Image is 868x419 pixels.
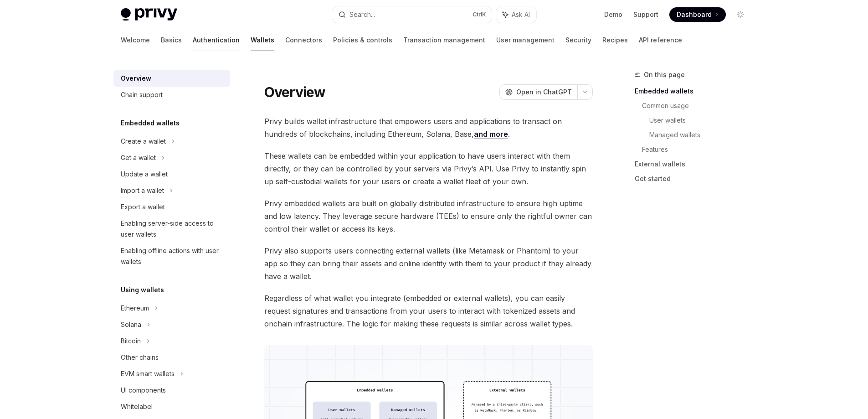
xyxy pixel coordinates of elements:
[474,129,508,139] a: and more
[649,113,755,128] a: User wallets
[264,115,593,140] span: Privy builds wallet infrastructure that empowers users and applications to transact on hundreds o...
[121,29,150,51] a: Welcome
[635,84,755,98] a: Embedded wallets
[565,29,591,51] a: Security
[121,368,175,379] div: EVM smart wallets
[113,87,230,103] a: Chain support
[264,292,593,330] span: Regardless of what wallet you integrate (embedded or external wallets), you can easily request si...
[121,319,141,330] div: Solana
[639,29,682,51] a: API reference
[121,336,141,347] div: Bitcoin
[264,197,593,235] span: Privy embedded wallets are built on globally distributed infrastructure to ensure high uptime and...
[121,401,153,412] div: Whitelabel
[496,29,555,51] a: User management
[642,142,755,157] a: Features
[121,89,163,100] div: Chain support
[121,245,225,267] div: Enabling offline actions with user wallets
[121,8,177,21] img: light logo
[121,218,225,240] div: Enabling server-side access to user wallets
[121,185,164,196] div: Import a wallet
[633,10,658,19] a: Support
[121,352,159,363] div: Other chains
[349,9,375,20] div: Search...
[604,10,622,19] a: Demo
[264,244,593,283] span: Privy also supports users connecting external wallets (like Metamask or Phantom) to your app so t...
[332,6,492,23] button: Search...CtrlK
[121,169,168,180] div: Update a wallet
[333,29,392,51] a: Policies & controls
[677,10,712,19] span: Dashboard
[113,166,230,182] a: Update a wallet
[193,29,240,51] a: Authentication
[113,199,230,215] a: Export a wallet
[121,152,156,163] div: Get a wallet
[733,7,748,22] button: Toggle dark mode
[669,7,726,22] a: Dashboard
[113,349,230,366] a: Other chains
[642,98,755,113] a: Common usage
[121,385,166,396] div: UI components
[264,150,593,188] span: These wallets can be embedded within your application to have users interact with them directly, ...
[473,11,486,18] span: Ctrl K
[635,157,755,171] a: External wallets
[644,69,685,80] span: On this page
[113,70,230,87] a: Overview
[121,202,165,212] div: Export a wallet
[251,29,274,51] a: Wallets
[285,29,322,51] a: Connectors
[264,84,326,100] h1: Overview
[516,88,572,97] span: Open in ChatGPT
[113,382,230,398] a: UI components
[496,6,536,23] button: Ask AI
[161,29,182,51] a: Basics
[121,136,166,147] div: Create a wallet
[121,285,164,295] h5: Using wallets
[602,29,628,51] a: Recipes
[113,398,230,415] a: Whitelabel
[113,243,230,270] a: Enabling offline actions with user wallets
[635,171,755,186] a: Get started
[113,215,230,243] a: Enabling server-side access to user wallets
[121,118,180,129] h5: Embedded wallets
[403,29,485,51] a: Transaction management
[121,303,149,314] div: Ethereum
[499,84,577,100] button: Open in ChatGPT
[512,10,530,19] span: Ask AI
[649,128,755,142] a: Managed wallets
[121,73,151,84] div: Overview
